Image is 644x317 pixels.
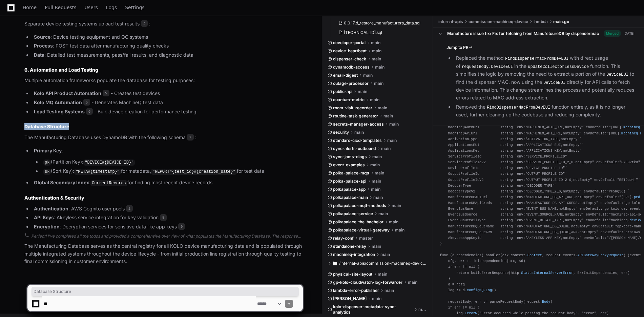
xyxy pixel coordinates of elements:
li: - Bulk device creation for performance testing [32,108,303,116]
span: main [371,40,380,45]
span: 8 [160,214,167,221]
span: main [374,81,383,86]
span: dispenser-check [333,56,366,62]
code: "DEVICE#{DEVICE_ID}" [83,160,135,166]
span: commission-machineq-device [469,19,528,24]
span: main [383,113,393,119]
span: event-examples [333,162,365,168]
p: The Manufacturing Database serves as the central registry for all KOLO device manufacturing data ... [24,242,303,265]
p: The Manufacturing Database uses DynamoDB with the following schema : [24,134,303,142]
span: standalone-relay [333,244,366,249]
span: 4 [141,20,148,27]
span: Settings [125,5,144,10]
li: : Decryption services for sensitive data like app keys [32,223,303,231]
span: .prd [632,195,640,199]
span: master [359,236,373,241]
span: main [395,227,404,233]
strong: Data [34,52,44,58]
span: main [373,195,383,200]
code: FindDispenserMacFromDevEUI [485,105,552,111]
span: main [380,252,390,257]
code: pk [43,160,51,166]
span: quantum-metric [333,97,365,102]
strong: Process [34,43,53,49]
p: Multiple automation frameworks populate the database for testing purposes: [24,77,303,85]
span: main [378,272,387,277]
span: 0.0.17.d_restore_manufacturers_data.sql [344,20,420,26]
span: .device [627,218,642,222]
a: Jump to PR [446,45,635,50]
span: public-api [333,89,352,94]
li: - Creates test devices [32,90,303,97]
span: main [378,211,388,217]
strong: Encryption [34,224,60,229]
span: relay-conf [333,236,354,241]
span: developer-portal [333,40,366,45]
span: main [363,73,373,78]
span: polkapalace-app [333,187,366,192]
span: main [372,244,381,249]
li: : AWS Cognito user pools [32,205,303,213]
span: device-heartbeat [333,48,367,54]
span: Users [85,5,98,10]
button: /internal-apis/commission-machineq-device/lambda [328,258,428,269]
span: main [378,105,387,111]
span: sync-alerts-outbound [333,146,376,151]
span: outage-processor [333,81,369,86]
span: routine-task-generator [333,113,378,119]
span: polkapalace-the-bachelor [333,219,383,225]
li: - Generates MachineQ test data [32,99,303,107]
span: Jump to PR [446,45,469,50]
li: : POST test data after manufacturing quality checks [32,42,303,50]
span: [TECHNICAL_ID].sql [344,30,382,35]
span: polkapalace-main [333,195,368,200]
span: Logs [106,5,117,10]
li: : Device testing equipment and QC systems [32,33,303,41]
span: Database Structure [34,289,297,294]
span: .APIGatewayProxyRequest [575,253,623,257]
svg: Directory [333,259,337,267]
code: "REPORT#{test_id}#{creation_date}" [151,169,237,175]
span: main.go [553,19,569,24]
code: DeviceEUI [542,80,567,86]
span: .machineq [621,125,640,129]
li: (Sort Key): for metadata, for test data [41,167,303,175]
span: .Context [525,253,542,257]
span: standard-cicd-templates [333,138,382,143]
li: Removed the function entirely, as it is no longer used, further cleaning up the codebase and redu... [454,103,635,119]
span: 5 [83,99,90,106]
span: 6 [86,108,93,115]
div: [DATE] [623,31,635,36]
span: main [371,187,380,192]
p: : [34,147,303,155]
strong: Authentication & Security [24,195,84,201]
button: [TECHNICAL_ID].sql [336,28,424,37]
strong: Database Structure [24,124,69,129]
li: : Akeyless service integration for key validation [32,214,303,222]
strong: Authentication [34,206,68,211]
span: polkapalace-service [333,211,373,217]
strong: Primary Key [34,148,62,153]
span: internal-apis [438,19,463,24]
span: main [375,64,385,70]
span: main [372,48,381,54]
span: main [354,130,364,135]
strong: API Keys [34,215,54,220]
span: 5 [103,90,109,97]
span: 9 [178,223,185,230]
li: (Partition Key): [41,158,303,166]
span: physical-site-layout [333,272,372,277]
span: polkapalace-virtual-gateway [333,227,390,233]
span: sync-jams-clogs [333,154,367,160]
span: polka-palace-mqtt [333,170,369,176]
span: main [372,56,381,62]
code: FindDispenserMacFromDevEUI [504,56,570,62]
span: Pull Requests [45,5,76,10]
span: 2 [126,205,133,212]
span: secrets-manager-access [333,122,384,127]
span: room-visit-recorder [333,105,372,111]
strong: Global Secondary Index [34,180,89,185]
span: Merged [604,30,621,37]
strong: 6. Automation and Load Testing [24,67,98,73]
span: polka-palace-api [333,179,366,184]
